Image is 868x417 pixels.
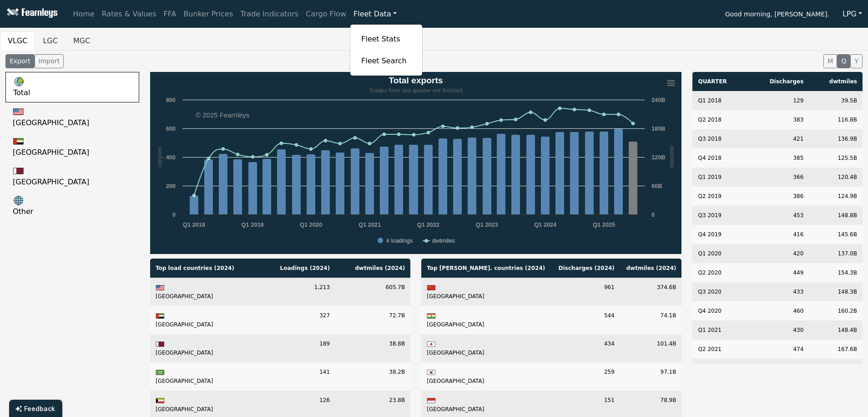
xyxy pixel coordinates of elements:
[747,187,809,206] td: 386
[150,259,261,278] th: Top load countries ( 2024 )
[593,221,615,228] text: Q1 2025
[183,221,205,228] text: Q1 2018
[5,132,139,162] a: [GEOGRAPHIC_DATA]
[747,359,809,378] td: 485
[552,278,620,306] td: 961
[651,183,662,189] text: 60B
[809,359,863,378] td: 167.7B
[335,306,410,334] td: 72.7B
[369,87,462,94] tspan: Trades from last quarter not finished
[552,306,620,334] td: 544
[747,282,809,301] td: 433
[747,110,809,129] td: 383
[196,111,250,119] text: © 2025 Fearnleys
[475,221,498,228] text: Q1 2023
[809,244,863,263] td: 137.0B
[335,259,410,278] th: dwtmiles ( 2024 )
[350,24,423,76] div: Fleet Data
[237,5,302,23] a: Trade Indicators
[421,362,552,391] td: [GEOGRAPHIC_DATA]
[358,52,415,70] a: Fleet Search
[552,259,620,278] th: Discharges ( 2024 )
[620,334,682,362] td: 101.4B
[823,54,837,68] button: M
[166,154,176,161] text: 400
[166,125,176,132] text: 600
[358,30,415,48] a: Fleet Stats
[692,110,747,129] td: Q2 2018
[850,54,863,68] button: Y
[837,5,868,23] button: LPG
[242,221,264,228] text: Q1 2019
[747,168,809,187] td: 366
[651,97,666,103] text: 240B
[335,362,410,391] td: 38.2B
[160,5,180,23] a: FFA
[692,72,747,91] th: QUARTER
[620,259,682,278] th: dwtmiles ( 2024 )
[747,206,809,225] td: 453
[335,334,410,362] td: 38.8B
[261,278,336,306] td: 1,213
[261,362,336,391] td: 141
[389,76,443,85] text: Total exports
[837,54,850,68] button: Q
[809,129,863,148] td: 136.9B
[692,225,747,244] td: Q4 2019
[261,259,336,278] th: Loadings ( 2024 )
[809,206,863,225] td: 148.8B
[432,237,455,244] text: dwtmiles
[5,54,35,68] button: Export
[747,129,809,148] td: 421
[692,91,747,110] td: Q1 2018
[552,362,620,391] td: 259
[809,320,863,340] td: 148.4B
[809,225,863,244] td: 145.6B
[692,187,747,206] td: Q2 2019
[166,97,176,103] text: 800
[692,263,747,282] td: Q2 2020
[747,225,809,244] td: 416
[98,5,160,23] a: Rates & Values
[150,362,261,391] td: [GEOGRAPHIC_DATA]
[302,5,350,23] a: Cargo Flow
[261,334,336,362] td: 189
[747,263,809,282] td: 449
[809,72,863,91] th: dwtmiles
[651,211,655,218] text: 0
[747,320,809,340] td: 430
[692,244,747,263] td: Q1 2020
[150,72,681,254] svg: Total exports
[651,125,666,132] text: 180B
[300,221,322,228] text: Q1 2020
[809,91,863,110] td: 39.5B
[692,206,747,225] td: Q3 2019
[809,168,863,187] td: 120.4B
[692,129,747,148] td: Q3 2018
[692,148,747,168] td: Q4 2018
[669,146,676,168] text: dwtmiles
[5,162,139,191] a: [GEOGRAPHIC_DATA]
[747,72,809,91] th: Discharges
[747,244,809,263] td: 420
[180,5,237,23] a: Bunker Prices
[809,282,863,301] td: 148.3B
[66,31,98,51] button: MGC
[747,301,809,320] td: 460
[150,306,261,334] td: [GEOGRAPHIC_DATA]
[350,28,422,50] a: Fleet Stats
[747,148,809,168] td: 385
[172,211,176,218] text: 0
[809,340,863,359] td: 167.6B
[747,340,809,359] td: 474
[692,168,747,187] td: Q1 2019
[156,147,163,168] text: cargoes
[809,110,863,129] td: 116.8B
[335,278,410,306] td: 605.7B
[350,50,422,72] a: Fleet Search
[692,340,747,359] td: Q2 2021
[421,259,552,278] th: Top [PERSON_NAME]. countries ( 2024 )
[692,301,747,320] td: Q4 2020
[417,221,439,228] text: Q1 2022
[651,154,666,161] text: 120B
